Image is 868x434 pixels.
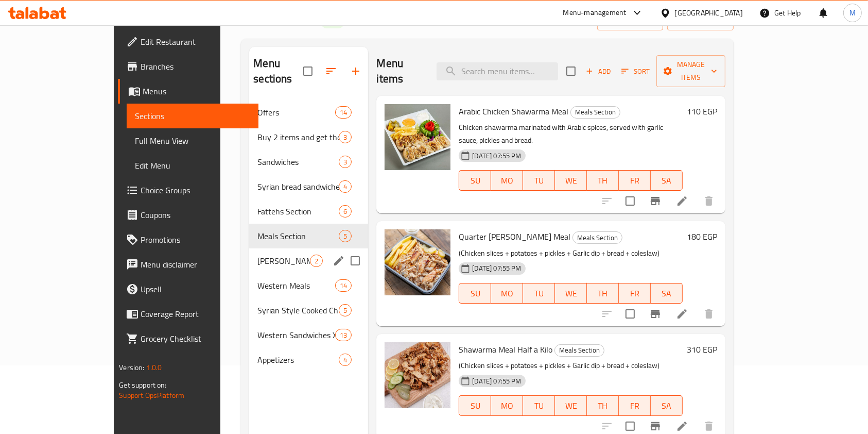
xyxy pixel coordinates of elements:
[676,308,688,320] a: Edit menu item
[468,151,525,161] span: [DATE] 07:55 PM
[141,332,251,345] span: Grocery Checklist
[527,173,551,188] span: TU
[491,170,523,191] button: MO
[619,190,641,212] span: Select to update
[257,106,335,119] span: Offers
[587,170,619,191] button: TH
[336,108,351,118] span: 14
[257,156,339,168] span: Sandwiches
[118,203,259,227] a: Coupons
[459,395,491,416] button: SU
[385,104,450,170] img: Arabic Chicken Shawarma Meal
[584,65,612,77] span: Add
[118,54,259,79] a: Branches
[257,329,335,341] span: Western Sandwiches XL
[141,233,251,246] span: Promotions
[339,354,352,366] div: items
[257,180,339,193] div: Syrian bread sandwiches
[571,106,620,118] span: Meals Section
[623,398,647,413] span: FR
[459,104,568,119] span: Arabic Chicken Shawarma Meal
[495,173,519,188] span: MO
[339,207,351,216] span: 6
[619,283,651,304] button: FR
[573,232,622,244] span: Meals Section
[459,359,683,372] p: (Chicken slices + potatoes + pickles + Garlic dip + bread + coleslaw)
[249,347,368,372] div: Appetizers4
[655,286,679,301] span: SA
[249,149,368,174] div: Sandwiches3
[335,106,352,119] div: items
[141,283,251,295] span: Upsell
[623,286,647,301] span: FR
[619,63,652,79] button: Sort
[459,170,491,191] button: SU
[527,286,551,301] span: TU
[257,354,339,366] div: Appetizers
[257,131,339,143] div: Buy 2 items and get the third for free
[619,395,651,416] button: FR
[339,182,351,192] span: 4
[249,100,368,125] div: Offers14
[249,174,368,199] div: Syrian bread sandwiches4
[555,344,604,356] span: Meals Section
[339,304,352,316] div: items
[376,56,424,87] h2: Menu items
[655,173,679,188] span: SA
[119,389,184,402] a: Support.OpsPlatform
[339,205,352,218] div: items
[339,156,352,168] div: items
[554,344,604,357] div: Meals Section
[665,58,717,84] span: Manage items
[135,159,251,172] span: Edit Menu
[249,248,368,273] div: [PERSON_NAME]2edit
[651,283,683,304] button: SA
[257,255,310,267] span: [PERSON_NAME]
[249,224,368,248] div: Meals Section5
[257,205,339,218] span: Fattehs Section
[257,230,339,242] span: Meals Section
[491,395,523,416] button: MO
[310,256,322,266] span: 2
[437,62,558,80] input: search
[591,173,615,188] span: TH
[555,170,587,191] button: WE
[559,173,583,188] span: WE
[651,395,683,416] button: SA
[257,279,335,292] div: Western Meals
[253,56,303,87] h2: Menu sections
[143,85,251,97] span: Menus
[563,7,627,19] div: Menu-management
[297,60,319,82] span: Select all sections
[643,189,668,213] button: Branch-specific-item
[651,170,683,191] button: SA
[339,231,351,241] span: 5
[141,308,251,320] span: Coverage Report
[127,153,259,178] a: Edit Menu
[459,247,683,260] p: (Chicken slices + potatoes + pickles + Garlic dip + bread + coleslaw)
[385,229,450,295] img: Quarter Kilo Shawarma Meal
[555,283,587,304] button: WE
[459,342,552,357] span: Shawarma Meal Half a Kilo
[675,7,743,19] div: [GEOGRAPHIC_DATA]
[468,376,525,386] span: [DATE] 07:55 PM
[249,96,368,376] nav: Menu sections
[687,342,717,357] h6: 310 EGP
[582,63,615,79] span: Add item
[459,121,683,147] p: Chicken shawarma marinated with Arabic spices, served with garlic sauce, pickles and bread.
[656,55,725,87] button: Manage items
[605,14,655,27] span: import
[249,199,368,224] div: Fattehs Section6
[319,59,343,84] span: Sort sections
[459,283,491,304] button: SU
[587,395,619,416] button: TH
[523,283,555,304] button: TU
[141,258,251,271] span: Menu disclaimer
[523,395,555,416] button: TU
[849,7,856,19] span: M
[463,173,487,188] span: SU
[572,231,622,244] div: Meals Section
[339,355,351,365] span: 4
